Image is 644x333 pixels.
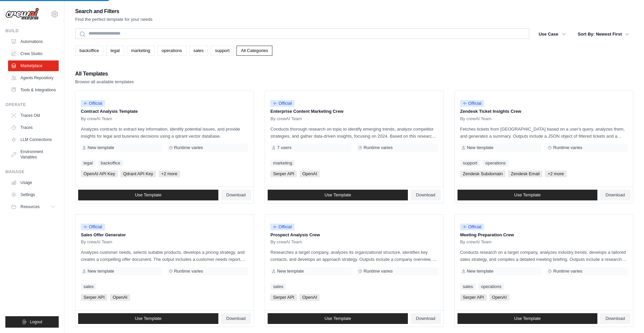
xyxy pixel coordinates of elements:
[460,224,484,230] span: Official
[460,108,628,115] p: Zendesk Ticket Insights Crew
[270,294,297,301] span: Serper API
[211,46,234,56] a: support
[458,313,598,324] a: Use Template
[460,100,484,107] span: Official
[20,204,40,209] span: Resources
[411,313,441,324] a: Download
[553,145,582,150] span: Runtime varies
[30,319,42,325] span: Logout
[545,171,567,177] span: +2 more
[226,192,246,198] span: Download
[300,171,320,177] span: OpenAI
[5,316,59,328] button: Logout
[270,283,286,290] a: sales
[8,189,59,200] a: Settings
[81,224,105,230] span: Official
[416,316,435,321] span: Download
[236,46,272,56] a: All Categories
[514,316,541,321] span: Use Template
[8,48,59,59] a: Crew Studio
[5,102,59,107] div: Operate
[75,16,153,23] p: Find the perfect template for your needs
[270,126,438,140] p: Conducts thorough research on topic to identify emerging trends, analyze competitor strategies, a...
[535,28,570,40] button: Use Case
[81,283,96,290] a: sales
[81,232,248,238] p: Sales Offer Generator
[460,294,487,301] span: Serper API
[75,46,103,56] a: backoffice
[277,269,304,274] span: New template
[600,313,630,324] a: Download
[483,160,508,166] a: operations
[8,201,59,212] button: Resources
[300,294,320,301] span: OpenAI
[270,232,438,238] p: Prospect Analysis Crew
[364,269,393,274] span: Runtime varies
[324,192,351,198] span: Use Template
[605,192,625,198] span: Download
[478,283,504,290] a: operations
[600,190,630,200] a: Download
[127,46,155,56] a: marketing
[81,126,248,140] p: Analyzes contracts to extract key information, identify potential issues, and provide insights fo...
[553,269,582,274] span: Runtime varies
[174,145,203,150] span: Runtime varies
[416,192,435,198] span: Download
[8,134,59,145] a: LLM Connections
[8,73,59,83] a: Agents Repository
[189,46,208,56] a: sales
[324,316,351,321] span: Use Template
[81,239,112,245] span: By crewAI Team
[81,160,95,166] a: legal
[467,269,493,274] span: New template
[270,100,294,107] span: Official
[81,294,107,301] span: Serper API
[226,316,246,321] span: Download
[8,177,59,188] a: Usage
[75,7,153,16] h2: Search and Filters
[81,249,248,263] p: Analyzes customer needs, selects suitable products, develops a pricing strategy, and creates a co...
[110,294,130,301] span: OpenAI
[270,116,302,122] span: By crewAI Team
[5,169,59,175] div: Manage
[460,232,628,238] p: Meeting Preparation Crew
[460,171,505,177] span: Zendesk Subdomain
[467,145,493,150] span: New template
[574,28,633,40] button: Sort By: Newest First
[174,269,203,274] span: Runtime varies
[221,313,251,324] a: Download
[605,316,625,321] span: Download
[270,108,438,115] p: Enterprise Content Marketing Crew
[5,8,39,20] img: Logo
[268,313,408,324] a: Use Template
[460,116,492,122] span: By crewAI Team
[8,146,59,162] a: Environment Variables
[120,171,156,177] span: Qdrant API Key
[88,269,114,274] span: New template
[8,110,59,121] a: Traces Old
[460,249,628,263] p: Conducts research on a target company, analyzes industry trends, develops a tailored sales strate...
[458,190,598,200] a: Use Template
[81,100,105,107] span: Official
[78,313,218,324] a: Use Template
[514,192,541,198] span: Use Template
[75,69,134,79] h2: All Templates
[8,85,59,95] a: Tools & Integrations
[411,190,441,200] a: Download
[268,190,408,200] a: Use Template
[8,60,59,71] a: Marketplace
[81,116,112,122] span: By crewAI Team
[508,171,542,177] span: Zendesk Email
[270,239,302,245] span: By crewAI Team
[8,122,59,133] a: Traces
[270,160,295,166] a: marketing
[157,46,186,56] a: operations
[75,79,134,85] p: Browse all available templates
[460,160,480,166] a: support
[88,145,114,150] span: New template
[460,239,492,245] span: By crewAI Team
[135,192,161,198] span: Use Template
[159,171,180,177] span: +2 more
[489,294,509,301] span: OpenAI
[8,36,59,47] a: Automations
